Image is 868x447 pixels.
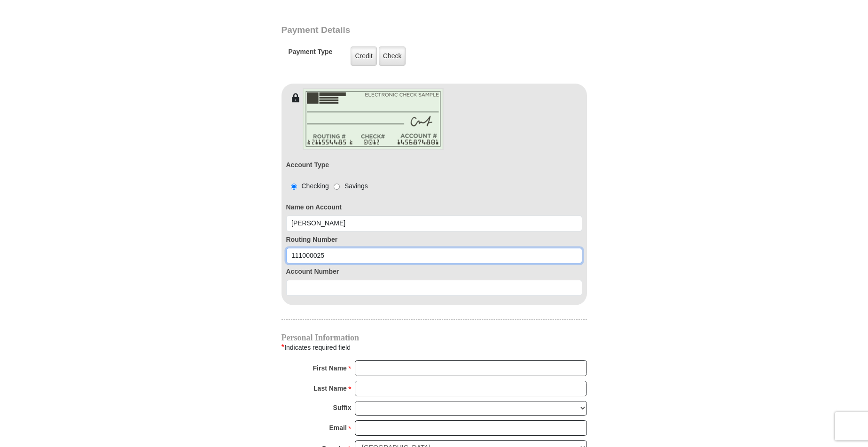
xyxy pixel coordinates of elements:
[313,382,347,395] strong: Last Name
[286,267,582,277] label: Account Number
[286,181,368,191] div: Checking Savings
[282,25,521,36] h3: Payment Details
[286,202,582,212] label: Name on Account
[333,401,352,414] strong: Suffix
[286,235,582,245] label: Routing Number
[286,160,329,170] label: Account Type
[313,362,347,375] strong: First Name
[282,334,587,341] h4: Personal Information
[282,341,587,354] div: Indicates required field
[303,88,444,150] img: check-en.png
[351,46,376,66] label: Credit
[379,46,406,66] label: Check
[289,48,333,61] h5: Payment Type
[329,421,347,434] strong: Email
